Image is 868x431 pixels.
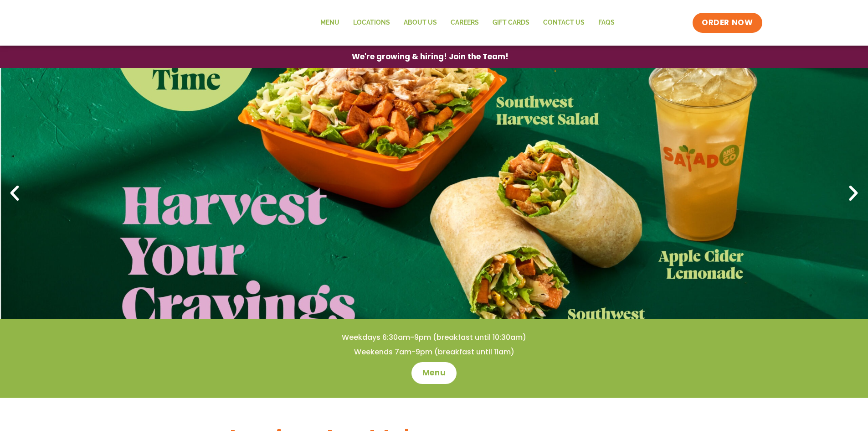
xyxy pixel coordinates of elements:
img: new-SAG-logo-768×292 [106,5,243,41]
a: About Us [397,12,444,33]
a: Careers [444,12,486,33]
a: ORDER NOW [693,13,762,33]
a: Menu [411,362,457,384]
span: We're growing & hiring! Join the Team! [352,53,508,61]
nav: Menu [313,12,621,33]
h4: Weekends 7am-9pm (breakfast until 11am) [18,347,850,357]
span: Menu [422,368,446,379]
a: Menu [313,12,346,33]
span: ORDER NOW [702,17,753,28]
a: GIFT CARDS [486,12,536,33]
a: We're growing & hiring! Join the Team! [338,46,522,68]
a: Contact Us [536,12,591,33]
a: FAQs [591,12,621,33]
a: Locations [346,12,397,33]
h4: Weekdays 6:30am-9pm (breakfast until 10:30am) [18,332,850,343]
